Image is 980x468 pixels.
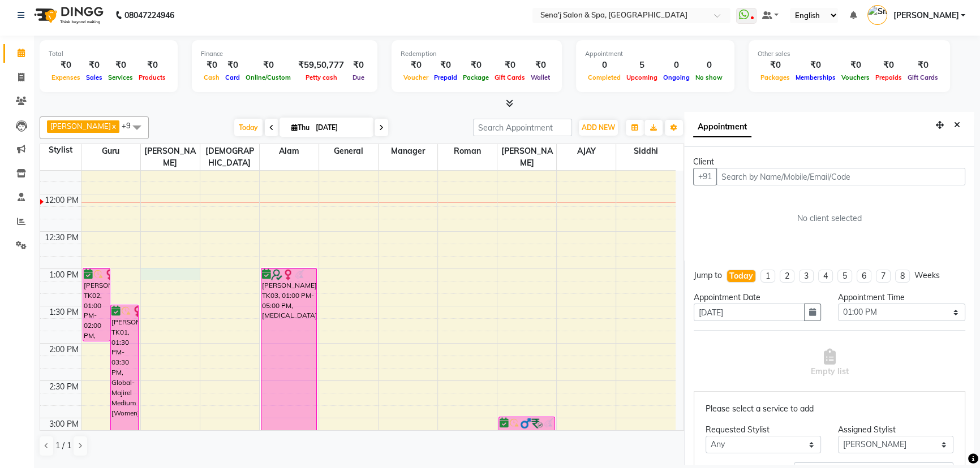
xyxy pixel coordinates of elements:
[872,59,905,72] div: ₹0
[780,270,794,283] li: 2
[585,49,725,59] div: Appointment
[839,73,872,81] span: Vouchers
[47,269,81,281] div: 1:00 PM
[818,270,833,283] li: 4
[793,73,839,81] span: Memberships
[799,270,814,283] li: 3
[47,344,81,356] div: 2:00 PM
[758,49,941,59] div: Other sales
[693,73,725,81] span: No show
[693,117,751,137] span: Appointment
[111,305,138,452] div: [PERSON_NAME], TK01, 01:30 PM-03:30 PM, Global-Majirel Medium [Women]
[492,59,528,72] div: ₹0
[694,270,722,281] div: Jump to
[243,59,294,72] div: ₹0
[660,59,693,72] div: 0
[872,73,905,81] span: Prepaids
[105,73,136,81] span: Services
[460,59,492,72] div: ₹0
[294,59,349,72] div: ₹59,50,777
[312,119,369,136] input: 2025-09-04
[222,59,243,72] div: ₹0
[222,73,243,81] span: Card
[793,59,839,72] div: ₹0
[49,49,169,59] div: Total
[122,121,139,130] span: +9
[582,123,615,132] span: ADD NEW
[624,73,660,81] span: Upcoming
[693,168,717,185] button: +91
[401,73,431,81] span: Voucher
[289,123,312,132] span: Thu
[914,270,940,281] div: Weeks
[895,270,910,283] li: 8
[83,268,110,341] div: [PERSON_NAME], TK02, 01:00 PM-02:00 PM, Root Touch Up- Inoa [Women]
[905,73,941,81] span: Gift Cards
[136,73,169,81] span: Products
[350,73,367,81] span: Due
[42,232,81,244] div: 12:30 PM
[706,424,821,436] div: Requested Stylist
[234,119,263,136] span: Today
[379,144,437,158] span: Manager
[431,73,460,81] span: Prepaid
[50,122,111,131] span: [PERSON_NAME]
[837,270,852,283] li: 5
[83,73,105,81] span: Sales
[303,73,340,81] span: Petty cash
[49,59,83,72] div: ₹0
[243,73,294,81] span: Online/Custom
[694,304,805,321] input: yyyy-mm-dd
[616,144,676,158] span: Siddhi
[729,270,753,282] div: Today
[706,403,953,415] p: Please select a service to add
[579,120,618,136] button: ADD NEW
[55,440,71,452] span: 1 / 1
[857,270,871,283] li: 6
[497,144,556,170] span: [PERSON_NAME]
[141,144,200,170] span: [PERSON_NAME]
[81,144,140,158] span: Guru
[660,73,693,81] span: Ongoing
[949,116,965,134] button: Close
[585,73,624,81] span: Completed
[839,59,872,72] div: ₹0
[528,59,553,72] div: ₹0
[201,49,368,59] div: Finance
[838,292,965,304] div: Appointment Time
[200,144,259,170] span: [DEMOGRAPHIC_DATA]
[438,144,497,158] span: Roman
[720,213,938,224] div: No client selected
[693,156,965,168] div: Client
[40,144,81,156] div: Stylist
[492,73,528,81] span: Gift Cards
[694,292,821,304] div: Appointment Date
[758,59,793,72] div: ₹0
[49,73,83,81] span: Expenses
[105,59,136,72] div: ₹0
[838,424,953,436] div: Assigned Stylist
[401,49,553,59] div: Redemption
[905,59,941,72] div: ₹0
[758,73,793,81] span: Packages
[201,73,222,81] span: Cash
[47,418,81,430] div: 3:00 PM
[867,5,887,25] img: Smita Acharekar
[876,270,891,283] li: 7
[83,59,105,72] div: ₹0
[624,59,660,72] div: 5
[460,73,492,81] span: Package
[201,59,222,72] div: ₹0
[42,194,81,206] div: 12:00 PM
[811,349,849,378] span: Empty list
[893,10,958,21] span: [PERSON_NAME]
[716,168,965,185] input: Search by Name/Mobile/Email/Code
[693,59,725,72] div: 0
[260,144,319,158] span: Alam
[136,59,169,72] div: ₹0
[557,144,616,158] span: AJAY
[47,381,81,393] div: 2:30 PM
[760,270,775,283] li: 1
[319,144,378,158] span: General
[585,59,624,72] div: 0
